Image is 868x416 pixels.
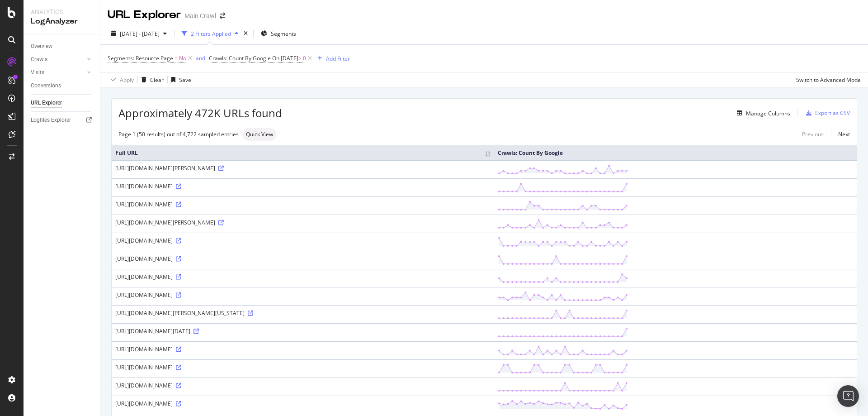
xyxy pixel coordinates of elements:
div: Switch to Advanced Mode [796,76,861,84]
div: Manage Columns [746,110,790,117]
div: Analytics [31,7,93,16]
th: Full URL: activate to sort column ascending [112,145,494,160]
span: [DATE] - [DATE] [120,30,160,38]
div: [URL][DOMAIN_NAME] [115,382,491,389]
button: and [196,54,205,62]
div: neutral label [242,128,277,141]
div: [URL][DOMAIN_NAME] [115,363,491,371]
div: [URL][DOMAIN_NAME][DATE] [115,327,491,335]
div: Main Crawl [184,11,216,20]
span: Segments: Resource Page [108,54,173,62]
button: Manage Columns [733,108,790,119]
div: [URL][DOMAIN_NAME][PERSON_NAME][US_STATE] [115,309,491,317]
div: [URL][DOMAIN_NAME] [115,400,491,407]
span: > [298,54,302,62]
div: times [242,29,250,38]
a: Overview [31,42,94,51]
div: Open Intercom Messenger [837,385,859,407]
div: Logfiles Explorer [31,115,71,125]
div: Page 1 (50 results) out of 4,722 sampled entries [118,130,239,138]
div: URL Explorer [108,7,181,23]
div: [URL][DOMAIN_NAME] [115,345,491,353]
div: Clear [150,76,164,84]
span: Quick View [246,132,273,137]
div: [URL][DOMAIN_NAME] [115,201,491,208]
div: Save [179,76,191,84]
button: Add Filter [314,53,350,64]
div: [URL][DOMAIN_NAME][PERSON_NAME] [115,219,491,226]
div: Conversions [31,81,61,91]
div: arrow-right-arrow-left [220,13,225,19]
span: Segments [271,30,296,38]
div: Overview [31,42,52,51]
div: [URL][DOMAIN_NAME] [115,273,491,281]
a: Conversions [31,81,94,91]
div: Export as CSV [815,109,850,117]
button: Export as CSV [802,106,850,120]
button: Clear [138,72,164,87]
span: Crawls: Count By Google [209,54,271,62]
span: 0 [303,52,306,65]
span: On [DATE] [272,54,298,62]
button: Switch to Advanced Mode [793,72,861,87]
button: Segments [257,26,300,41]
span: = [175,54,178,62]
div: [URL][DOMAIN_NAME][PERSON_NAME] [115,164,491,172]
button: Save [168,72,191,87]
a: Visits [31,68,85,77]
div: [URL][DOMAIN_NAME] [115,237,491,244]
a: Logfiles Explorer [31,115,94,125]
span: No [179,52,186,65]
button: [DATE] - [DATE] [108,26,170,41]
a: Crawls [31,55,85,64]
div: 2 Filters Applied [191,30,231,38]
button: Apply [108,72,134,87]
div: URL Explorer [31,98,62,108]
span: Approximately 472K URLs found [118,105,282,121]
div: [URL][DOMAIN_NAME] [115,291,491,299]
div: Visits [31,68,44,77]
th: Crawls: Count By Google [494,145,857,160]
div: Add Filter [326,55,350,62]
div: Crawls [31,55,47,64]
button: 2 Filters Applied [178,26,242,41]
div: LogAnalyzer [31,16,93,27]
a: URL Explorer [31,98,94,108]
div: Apply [120,76,134,84]
div: [URL][DOMAIN_NAME] [115,182,491,190]
a: Next [831,128,850,141]
div: [URL][DOMAIN_NAME] [115,255,491,263]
